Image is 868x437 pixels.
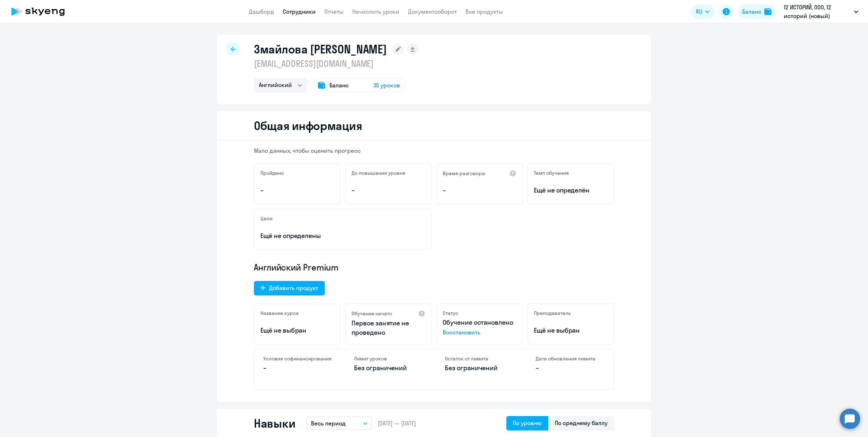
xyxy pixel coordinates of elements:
[263,363,332,373] p: –
[260,215,272,222] h5: Цели
[378,419,416,427] span: [DATE] — [DATE]
[780,3,862,20] button: 12 ИСТОРИЙ, ООО, 12 историй (новый)
[408,8,457,15] a: Документооборот
[534,310,571,316] h5: Преподаватель
[742,7,761,16] div: Баланс
[254,147,614,155] p: Мало данных, чтобы оценить прогресс
[254,42,387,56] h1: Змайлова [PERSON_NAME]
[696,7,702,16] span: RU
[352,8,399,15] a: Начислить уроки
[254,118,362,133] h2: Общая информация
[534,186,608,195] span: Ещё не определён
[764,8,771,15] img: balance
[513,419,542,427] div: По уровню
[260,231,425,241] p: Ещё не определены
[260,170,284,176] h5: Пройдено
[311,419,346,428] p: Весь период
[307,416,372,430] button: Весь период
[536,355,605,362] h4: Дата обновления лимита
[443,186,516,195] p: –
[443,170,485,177] h5: Время разговора
[260,326,334,335] p: Ещё не выбран
[324,8,344,15] a: Отчеты
[373,81,400,90] span: 35 уроков
[443,318,513,326] span: Обучение остановлено
[784,3,851,20] p: 12 ИСТОРИЙ, ООО, 12 историй (новый)
[263,355,332,362] h4: Условия софинансирования
[738,4,776,19] button: Балансbalance
[254,281,325,295] button: Добавить продукт
[465,8,503,15] a: Все продукты
[536,363,605,373] p: –
[249,8,274,15] a: Дашборд
[329,81,349,90] span: Баланс
[352,319,425,337] p: Первое занятие не проведено
[352,186,425,195] p: –
[354,355,423,362] h4: Лимит уроков
[691,4,715,19] button: RU
[443,310,458,316] h5: Статус
[352,170,405,176] h5: До повышения уровня
[443,328,516,337] span: Восстановить
[445,355,514,362] h4: Остаток от лимита
[534,326,608,335] p: Ещё не выбран
[254,261,339,273] span: Английский Premium
[534,170,569,176] h5: Темп обучения
[445,363,514,373] p: Без ограничений
[352,310,392,317] h5: Обучение начато
[555,419,608,427] div: По среднему баллу
[254,416,295,430] h2: Навыки
[354,363,423,373] p: Без ограничений
[260,186,334,195] p: –
[269,284,318,292] div: Добавить продукт
[260,310,299,316] h5: Название курса
[254,58,418,69] p: [EMAIL_ADDRESS][DOMAIN_NAME]
[283,8,316,15] a: Сотрудники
